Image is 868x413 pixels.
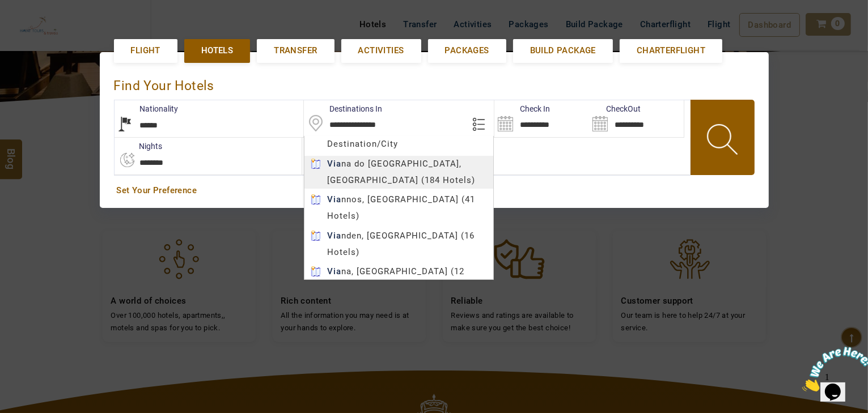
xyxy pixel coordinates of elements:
[257,39,334,62] a: Transfer
[304,228,493,261] div: nden, [GEOGRAPHIC_DATA] (16 Hotels)
[327,159,341,169] b: Via
[304,103,382,114] label: Destinations In
[494,103,550,114] label: Check In
[637,45,705,57] span: Charterflight
[304,156,493,189] div: na do [GEOGRAPHIC_DATA], [GEOGRAPHIC_DATA] (184 Hotels)
[341,39,421,62] a: Activities
[327,231,341,241] b: Via
[201,45,233,57] span: Hotels
[302,140,353,152] label: Rooms
[304,263,493,296] div: na, [GEOGRAPHIC_DATA] (12 Hotels)
[304,136,493,152] div: Destination/City
[589,103,641,114] label: CheckOut
[494,100,589,137] input: Search
[798,342,868,396] iframe: chat widget
[445,45,489,57] span: Packages
[115,103,179,114] label: Nationality
[327,194,341,205] b: Via
[530,45,596,57] span: Build Package
[5,5,75,49] img: Chat attention grabber
[114,140,163,152] label: nights
[117,185,752,197] a: Set Your Preference
[114,66,755,100] div: Find Your Hotels
[131,45,160,57] span: Flight
[589,100,684,137] input: Search
[327,266,341,276] b: Via
[620,39,722,62] a: Charterflight
[513,39,613,62] a: Build Package
[5,5,9,14] span: 1
[428,39,506,62] a: Packages
[114,39,177,62] a: Flight
[304,191,493,224] div: nnos, [GEOGRAPHIC_DATA] (41 Hotels)
[184,39,250,62] a: Hotels
[274,45,317,57] span: Transfer
[358,45,404,57] span: Activities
